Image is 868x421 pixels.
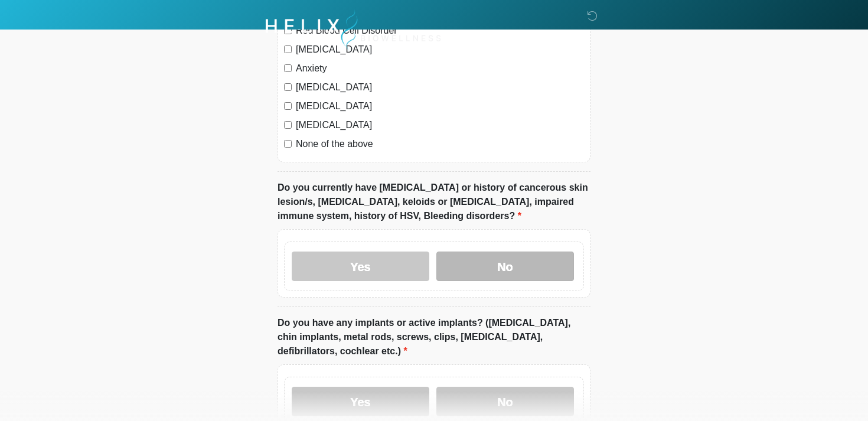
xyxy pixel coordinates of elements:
[266,9,441,51] img: Helix Biowellness Logo
[296,137,584,151] label: None of the above
[296,118,584,132] label: [MEDICAL_DATA]
[284,140,292,148] input: None of the above
[284,64,292,72] input: Anxiety
[292,252,429,281] label: Yes
[284,83,292,91] input: [MEDICAL_DATA]
[296,99,584,113] label: [MEDICAL_DATA]
[296,61,584,76] label: Anxiety
[296,80,584,94] label: [MEDICAL_DATA]
[278,316,590,358] label: Do you have any implants or active implants? ([MEDICAL_DATA], chin implants, metal rods, screws, ...
[436,387,574,416] label: No
[284,102,292,110] input: [MEDICAL_DATA]
[436,252,574,281] label: No
[292,387,429,416] label: Yes
[278,181,590,223] label: Do you currently have [MEDICAL_DATA] or history of cancerous skin lesion/s, [MEDICAL_DATA], keloi...
[284,121,292,129] input: [MEDICAL_DATA]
